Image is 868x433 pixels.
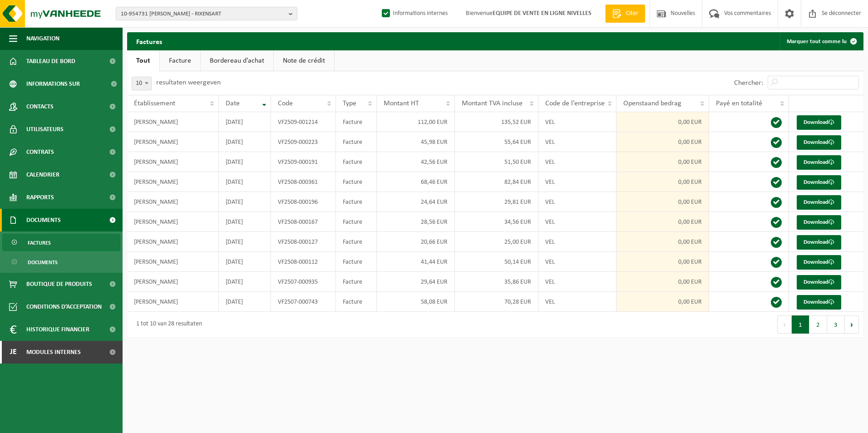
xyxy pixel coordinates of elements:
[336,292,377,312] td: Facture
[380,7,448,20] label: Informations internes
[538,252,616,272] td: VEL
[538,132,616,152] td: VEL
[219,212,271,232] td: [DATE]
[804,259,829,265] font: Download
[132,77,152,90] span: 10
[219,132,271,152] td: [DATE]
[377,232,455,252] td: 20,66 EUR
[116,7,297,20] button: 10-954731 [PERSON_NAME] - RIXENSART
[797,135,841,150] a: Download
[616,152,709,172] td: 0,00 EUR
[132,77,151,90] span: 10
[336,152,377,172] td: Facture
[538,172,616,192] td: VEL
[797,295,841,310] a: Download
[2,253,120,271] a: Documents
[271,292,336,312] td: VF2507-000743
[336,112,377,132] td: Facture
[804,279,829,285] font: Download
[226,100,240,107] span: Date
[336,132,377,152] td: Facture
[26,141,54,163] span: Contrats
[160,50,200,71] a: Facture
[26,209,61,231] span: Documents
[336,212,377,232] td: Facture
[779,32,863,50] button: Marquer tout comme lu
[804,219,829,225] font: Download
[455,172,538,192] td: 82,84 EUR
[134,100,175,107] span: Établissement
[493,10,592,17] strong: EQUIPE DE VENTE EN LIGNE NIVELLES
[377,172,455,192] td: 68,46 EUR
[26,295,102,318] span: Conditions d’acceptation
[809,315,827,334] button: 2
[377,292,455,312] td: 58,08 EUR
[336,252,377,272] td: Facture
[616,292,709,312] td: 0,00 EUR
[132,316,202,333] div: 1 tot 10 van 28 resultaten
[804,299,829,305] font: Download
[127,152,219,172] td: [PERSON_NAME]
[797,275,841,290] a: Download
[219,292,271,312] td: [DATE]
[271,172,336,192] td: VF2508-000361
[219,252,271,272] td: [DATE]
[377,112,455,132] td: 112,00 EUR
[616,192,709,212] td: 0,00 EUR
[845,315,859,334] button: Next
[127,192,219,212] td: [PERSON_NAME]
[616,272,709,292] td: 0,00 EUR
[538,152,616,172] td: VEL
[26,273,92,295] span: Boutique de produits
[26,341,81,364] span: Modules internes
[127,232,219,252] td: [PERSON_NAME]
[271,152,336,172] td: VF2509-000191
[827,315,845,334] button: 3
[271,112,336,132] td: VF2509-001214
[792,315,809,334] button: 1
[2,234,120,251] a: Factures
[219,272,271,292] td: [DATE]
[336,172,377,192] td: Facture
[455,252,538,272] td: 50,14 EUR
[455,132,538,152] td: 55,64 EUR
[804,159,829,165] font: Download
[127,292,219,312] td: [PERSON_NAME]
[455,272,538,292] td: 35,86 EUR
[26,95,54,118] span: Contacts
[455,152,538,172] td: 51,50 EUR
[797,255,841,270] a: Download
[28,234,51,251] span: Factures
[336,232,377,252] td: Facture
[616,232,709,252] td: 0,00 EUR
[28,254,58,271] span: Documents
[336,272,377,292] td: Facture
[201,50,273,71] a: Bordereau d’achat
[538,212,616,232] td: VEL
[804,139,829,145] font: Download
[797,235,841,250] a: Download
[271,272,336,292] td: VF2507-000935
[616,172,709,192] td: 0,00 EUR
[278,100,293,107] span: Code
[384,100,419,107] span: Montant HT
[26,27,59,50] span: Navigation
[377,272,455,292] td: 29,64 EUR
[545,100,605,107] span: Code de l’entreprise
[616,112,709,132] td: 0,00 EUR
[538,292,616,312] td: VEL
[623,100,681,107] span: Openstaand bedrag
[538,272,616,292] td: VEL
[26,318,89,341] span: Historique financier
[271,212,336,232] td: VF2508-000167
[797,155,841,170] a: Download
[127,50,159,71] a: Tout
[804,239,829,245] font: Download
[219,232,271,252] td: [DATE]
[797,115,841,130] a: Download
[377,132,455,152] td: 45,98 EUR
[455,292,538,312] td: 70,28 EUR
[271,132,336,152] td: VF2509-000223
[127,212,219,232] td: [PERSON_NAME]
[538,192,616,212] td: VEL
